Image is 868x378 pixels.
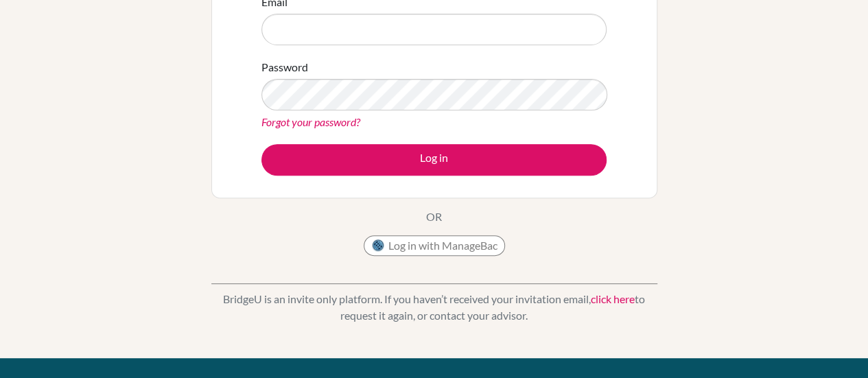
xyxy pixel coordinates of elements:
a: click here [591,292,635,305]
p: OR [426,209,442,225]
label: Password [261,59,308,75]
button: Log in [261,144,607,176]
button: Log in with ManageBac [364,235,505,256]
a: Forgot your password? [261,115,360,128]
p: BridgeU is an invite only platform. If you haven’t received your invitation email, to request it ... [211,291,657,324]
